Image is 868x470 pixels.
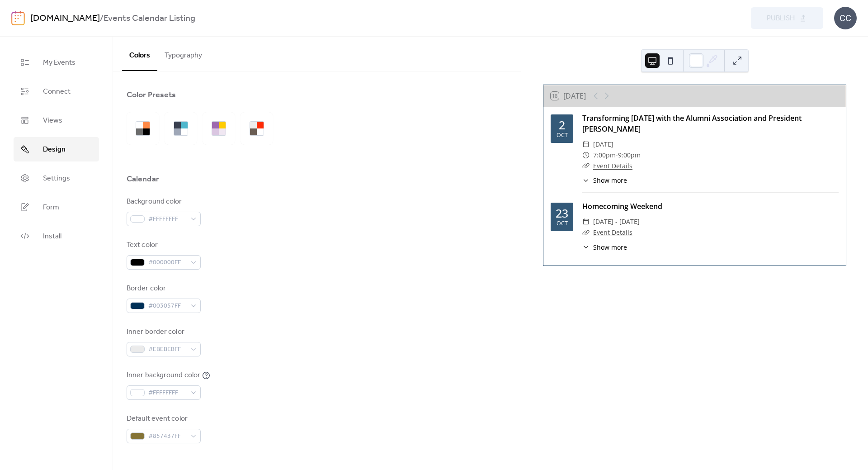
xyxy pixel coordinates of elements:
[582,227,590,238] div: ​
[14,137,99,161] a: Design
[127,327,199,337] div: Inner border color
[593,150,616,161] span: 7:00pm
[43,231,61,242] span: Install
[582,242,590,252] div: ​
[148,257,186,268] span: #000000FF
[582,176,590,185] div: ​
[593,216,640,227] span: [DATE] - [DATE]
[593,228,632,237] a: Event Details
[127,90,176,100] div: Color Presets
[14,50,99,75] a: My Events
[582,161,590,171] div: ​
[43,144,66,155] span: Design
[100,10,104,27] b: /
[43,202,59,213] span: Form
[593,161,632,170] a: Event Details
[43,115,62,126] span: Views
[43,57,75,68] span: My Events
[148,388,186,399] span: #FFFFFFFF
[43,173,70,184] span: Settings
[14,79,99,104] a: Connect
[582,150,590,161] div: ​
[593,139,613,150] span: [DATE]
[122,37,157,71] button: Colors
[14,195,99,219] a: Form
[148,431,186,442] span: #857437FF
[11,11,25,25] img: logo
[559,119,565,131] div: 2
[104,10,195,27] b: Events Calendar Listing
[30,10,100,27] a: [DOMAIN_NAME]
[148,344,186,355] span: #EBEBEBFF
[148,301,186,312] span: #003057FF
[127,370,200,381] div: Inner background color
[127,196,199,207] div: Background color
[593,242,627,252] span: Show more
[43,86,71,97] span: Connect
[127,174,159,185] div: Calendar
[157,37,209,70] button: Typography
[582,139,590,150] div: ​
[148,214,186,225] span: #FFFFFFFF
[834,7,857,29] div: CC
[14,108,99,133] a: Views
[582,176,627,185] button: ​Show more
[593,176,627,185] span: Show more
[582,216,590,227] div: ​
[556,208,568,219] div: 23
[582,113,802,134] a: Transforming [DATE] with the Alumni Association and President [PERSON_NAME]
[582,242,627,252] button: ​Show more
[14,166,99,190] a: Settings
[127,413,199,424] div: Default event color
[557,221,568,227] div: Oct
[127,240,199,251] div: Text color
[557,133,568,138] div: Oct
[616,150,618,161] span: -
[127,283,199,294] div: Border color
[582,201,662,211] a: Homecoming Weekend
[14,224,99,248] a: Install
[618,150,641,161] span: 9:00pm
